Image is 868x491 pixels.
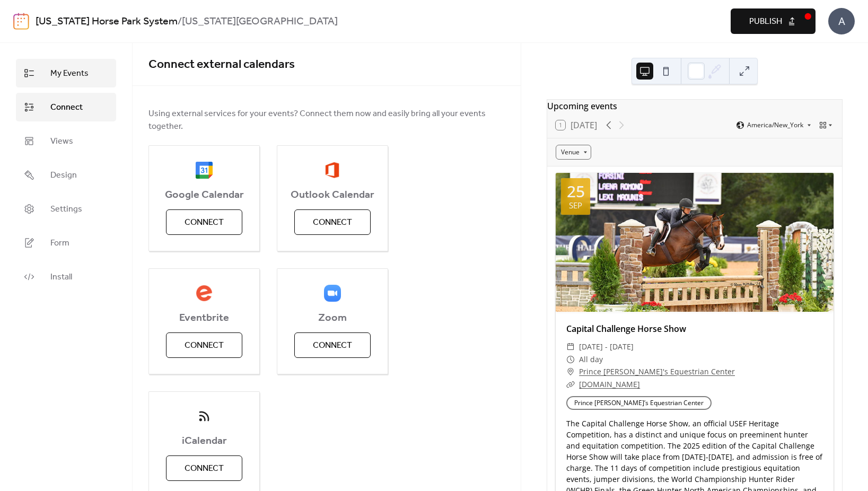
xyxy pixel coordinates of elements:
[277,189,388,201] span: Outlook Calendar
[148,53,295,76] span: Connect external calendars
[277,312,388,325] span: Zoom
[16,195,116,223] a: Settings
[50,237,69,250] span: Form
[50,101,83,114] span: Connect
[50,169,77,182] span: Design
[294,332,371,358] button: Connect
[185,462,224,475] span: Connect
[50,135,73,148] span: Views
[579,379,640,389] a: [DOMAIN_NAME]
[149,189,259,201] span: Google Calendar
[50,203,82,216] span: Settings
[166,455,242,481] button: Connect
[166,209,242,235] button: Connect
[148,108,505,133] span: Using external services for your events? Connect them now and easily bring all your events together.
[313,339,352,352] span: Connect
[149,312,259,325] span: Eventbrite
[325,162,339,179] img: outlook
[749,15,782,28] span: Publish
[16,262,116,291] a: Install
[182,12,338,32] b: [US_STATE][GEOGRAPHIC_DATA]
[566,323,686,335] a: Capital Challenge Horse Show
[196,162,213,179] img: google
[324,285,341,302] img: zoom
[569,201,582,209] div: Sep
[747,122,803,128] span: America/New_York
[196,408,213,425] img: ical
[36,12,178,32] a: [US_STATE] Horse Park System
[196,285,213,302] img: eventbrite
[149,435,259,448] span: iCalendar
[16,93,116,121] a: Connect
[294,209,371,235] button: Connect
[313,216,352,229] span: Connect
[579,353,603,366] span: All day
[16,127,116,155] a: Views
[731,8,816,34] button: Publish
[16,59,116,87] a: My Events
[566,353,575,366] div: ​
[566,378,575,391] div: ​
[16,229,116,257] a: Form
[566,340,575,353] div: ​
[547,100,842,112] div: Upcoming events
[50,67,89,80] span: My Events
[567,183,585,199] div: 25
[185,339,224,352] span: Connect
[50,271,72,284] span: Install
[16,161,116,189] a: Design
[178,12,182,32] b: /
[828,8,855,34] div: A
[166,332,242,358] button: Connect
[13,13,29,30] img: logo
[185,216,224,229] span: Connect
[566,365,575,378] div: ​
[579,340,634,353] span: [DATE] - [DATE]
[579,365,735,378] a: Prince [PERSON_NAME]'s Equestrian Center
